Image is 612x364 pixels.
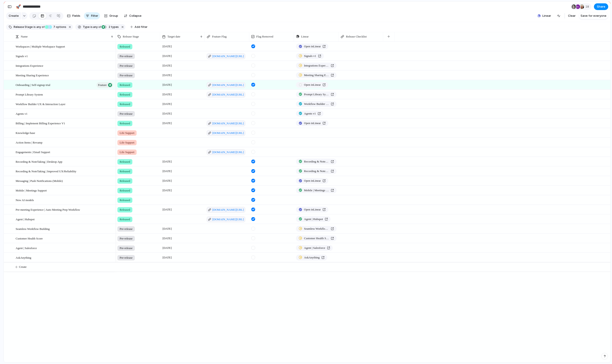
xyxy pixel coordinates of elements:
[161,245,173,251] span: [DATE]
[304,169,329,173] span: Recording & NoteTaking | UX Enhancements
[16,121,65,126] span: Billing | Implement Billing Experience V1
[296,44,328,49] a: Open inLinear
[212,217,244,222] span: [DOMAIN_NAME][URL]
[120,217,130,222] span: Released
[14,25,33,29] span: Release Stage
[296,178,328,184] a: Open inLinear
[161,236,173,241] span: [DATE]
[107,25,111,29] span: 2
[16,188,47,193] span: Mobile | Meetings Support
[161,178,173,183] span: [DATE]
[16,168,76,174] span: Recording & NoteTaking | Improved UX/Reliability
[296,111,323,116] a: Agents v1
[207,207,245,213] a: [DOMAIN_NAME][URL]
[16,44,65,49] span: Workspaces | Multiple Workspace Support
[93,25,101,29] span: any of
[296,101,337,107] a: Workflow Builder UX & Interaction Layer
[9,14,19,18] span: Create
[296,53,324,59] a: Signals v1
[256,34,273,39] span: Flag Removed
[120,208,130,212] span: Released
[52,25,56,29] span: 7
[304,111,316,116] span: Agents v1
[304,121,321,125] span: Open in Linear
[83,25,90,29] span: Type
[542,14,551,18] span: Linear
[90,25,93,29] span: is
[296,207,328,212] a: Open inLinear
[212,34,227,39] span: Feature Flag
[304,188,329,193] span: Mobile | Meetings Support
[120,64,133,68] span: Pre-release
[296,187,337,193] a: Mobile | Meetings Support
[102,25,120,29] button: 2 types
[107,25,119,29] span: types
[212,150,244,154] span: [DOMAIN_NAME][URL]
[120,198,130,202] span: Released
[296,82,328,88] a: Open inLinear
[16,197,34,202] span: New AI models
[161,44,173,49] span: [DATE]
[597,4,605,9] span: Share
[120,121,130,126] span: Released
[161,92,173,97] span: [DATE]
[304,102,329,106] span: Workflow Builder UX & Interaction Layer
[304,83,321,87] span: Open in Linear
[120,44,130,49] span: Released
[16,140,42,145] span: Action Items | Revamp
[566,12,577,19] button: Clear
[16,245,37,250] span: Agent | Salesforce
[161,101,173,107] span: [DATE]
[45,25,67,29] button: 7 options
[304,255,320,260] span: AskAnything
[304,179,321,183] span: Open in Linear
[594,3,608,10] button: Share
[16,130,35,135] span: Knowledge-base
[296,235,337,241] a: Customer Health Score
[304,54,316,58] span: Signals v1
[72,14,80,18] span: Fields
[129,14,142,18] span: Collapse
[6,12,21,19] button: Create
[33,25,45,29] button: isany of
[304,92,329,97] span: Prompt Library System
[15,3,22,10] button: 🚀
[207,149,245,155] a: [DOMAIN_NAME][URL]
[120,150,134,154] span: Life Support
[207,121,245,126] a: [DOMAIN_NAME][URL]
[120,140,134,145] span: Life Support
[120,83,130,87] span: Released
[161,53,173,59] span: [DATE]
[296,159,337,164] a: Recording & NoteTaking | Desktop App
[212,54,244,58] span: [DOMAIN_NAME][URL]
[536,12,553,19] button: Linear
[16,53,28,58] span: Signals v1
[16,82,50,87] span: Onboarding | Self-signup trial
[102,12,120,19] button: Group
[304,207,321,212] span: Open in Linear
[581,14,606,18] span: Save for everyone
[296,120,328,126] a: Open inLinear
[16,178,63,183] span: Messaging | Push Notifications (Mobile)
[161,168,173,174] span: [DATE]
[304,63,329,68] span: Integrations Experience
[161,226,173,231] span: [DATE]
[301,34,309,39] span: Linear
[212,83,244,87] span: [DOMAIN_NAME][URL]
[296,216,331,222] a: Agent | Hubspot
[212,131,244,135] span: [DOMAIN_NAME][URL]
[120,246,133,250] span: Pre-release
[161,63,173,68] span: [DATE]
[296,63,337,69] a: Integrations Experience
[16,4,21,10] div: 🚀
[304,246,325,250] span: Agent | Salesforce
[128,24,150,30] button: Add filter
[207,216,245,222] a: [DOMAIN_NAME][URL]
[21,34,28,39] span: Name
[120,73,133,78] span: Pre-release
[19,265,27,269] span: Create
[16,159,62,164] span: Recording & NoteTaking | Desktop App
[120,92,130,97] span: Released
[16,63,43,68] span: Integrations Experience
[304,159,329,164] span: Recording & NoteTaking | Desktop App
